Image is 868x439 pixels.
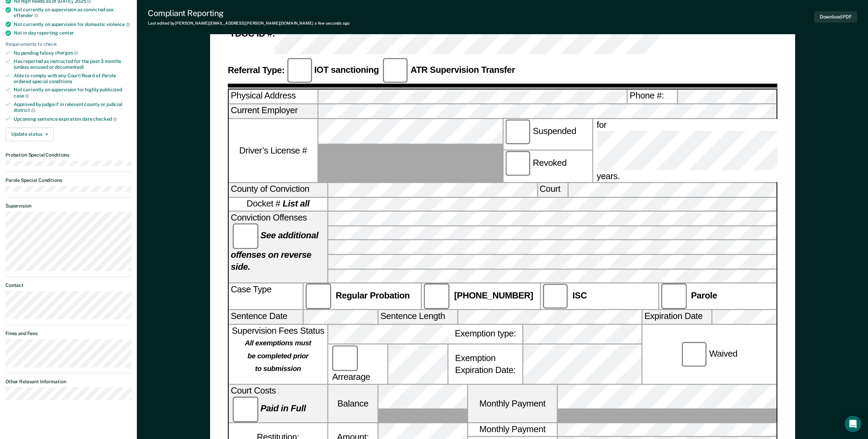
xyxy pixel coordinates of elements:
[233,396,258,422] input: Paid in Full
[14,58,131,70] div: Has reported as instructed for the past 3 months (unless excused or
[14,13,38,18] span: offender
[5,203,131,209] dt: Supervision
[5,379,131,385] dt: Other Relevant Information
[14,107,35,113] span: district
[233,224,258,249] input: See additional offenses on reverse side.
[59,30,74,36] span: center
[332,345,358,371] input: Arrearage
[14,87,131,98] div: Not currently on supervision for highly publicized
[229,324,327,384] div: Supervision Fees Status
[5,41,131,47] div: Requirements to check
[229,212,327,283] div: Conviction Offenses
[537,183,567,196] label: Court
[148,8,350,18] div: Compliant Reporting
[229,183,327,196] label: County of Conviction
[49,79,72,84] span: conditions
[14,93,29,98] span: case
[845,416,861,432] div: Open Intercom Messenger
[383,58,409,83] input: ATR Supervision Transfer
[93,116,117,122] span: checked
[679,341,739,367] label: Waived
[5,128,54,141] button: Update status
[14,7,131,18] div: Not currently on supervision as convicted sex
[229,284,302,309] div: Case Type
[229,119,317,182] label: Driver’s License #
[229,90,317,103] label: Physical Address
[5,177,131,183] dt: Parole Special Conditions
[661,284,686,309] input: Parole
[424,284,450,309] input: [PHONE_NUMBER]
[681,341,707,367] input: Waived
[260,403,306,413] strong: Paid in Full
[448,324,522,343] label: Exemption type:
[336,291,410,301] strong: Regular Probation
[55,50,78,55] span: charges
[378,310,457,323] label: Sentence Length
[106,22,130,27] span: violence
[306,284,331,309] input: Regular Probation
[14,30,131,36] div: Not in day reporting
[503,119,592,150] label: Suspended
[330,345,385,383] label: Arrearage
[14,116,131,122] div: Upcoming sentence expiration date
[14,73,131,84] div: Able to comply with any Court/Board of Parole ordered special
[229,385,327,422] div: Court Costs
[55,64,83,70] span: documented)
[245,338,311,373] strong: All exemptions must be completed prior to submission
[572,291,587,301] strong: ISC
[314,21,350,26] span: a few seconds ago
[14,50,131,56] div: No pending felony
[505,119,531,145] input: Suspended
[314,65,379,75] strong: IOT sanctioning
[5,152,131,158] dt: Probation Special Conditions
[468,423,557,436] label: Monthly Payment
[5,282,131,288] dt: Contact
[814,11,857,23] button: Download PDF
[14,102,131,113] div: Approved by judge if in relevant county or judicial
[14,21,131,27] div: Not currently on supervision for domestic
[627,90,677,103] label: Phone #:
[328,385,377,422] label: Balance
[642,310,711,323] label: Expiration Date
[505,151,531,176] input: Revoked
[229,105,317,118] label: Current Employer
[454,291,533,301] strong: [PHONE_NUMBER]
[5,331,131,336] dt: Fines and Fees
[246,198,309,210] span: Docket #
[229,310,302,323] label: Sentence Date
[231,231,318,272] strong: See additional offenses on reverse side.
[148,21,350,26] div: Last edited by [PERSON_NAME][EMAIL_ADDRESS][PERSON_NAME][DOMAIN_NAME]
[286,58,312,83] input: IOT sanctioning
[228,65,285,75] strong: Referral Type:
[448,344,522,384] div: Exemption Expiration Date:
[468,385,557,422] label: Monthly Payment
[691,291,717,301] strong: Parole
[503,151,592,182] label: Revoked
[411,65,515,75] strong: ATR Supervision Transfer
[542,284,568,309] input: ISC
[283,199,309,209] strong: List all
